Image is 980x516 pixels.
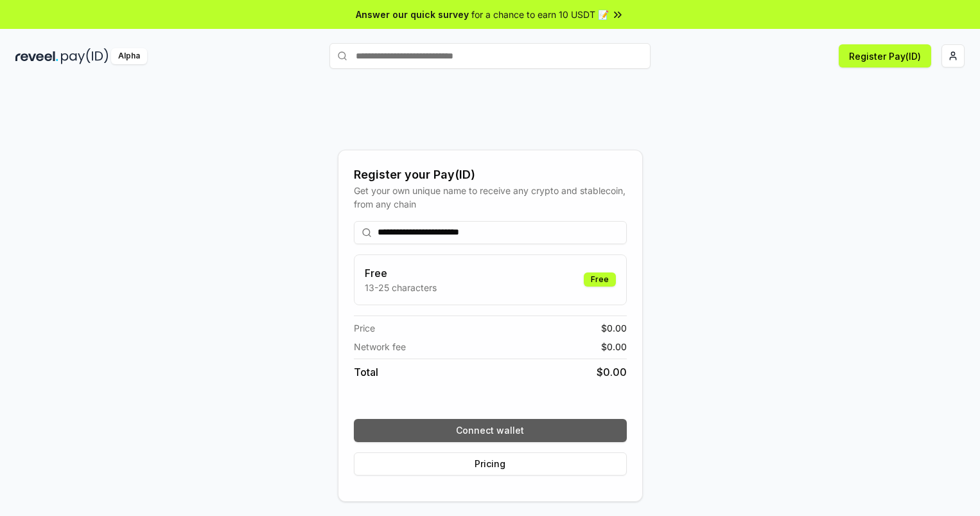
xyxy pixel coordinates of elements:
[354,166,627,184] div: Register your Pay(ID)
[839,44,931,67] button: Register Pay(ID)
[365,265,437,281] h3: Free
[356,8,469,21] span: Answer our quick survey
[61,48,109,64] img: pay_id
[354,321,375,335] span: Price
[15,48,58,64] img: reveel_dark
[471,8,609,21] span: for a chance to earn 10 USDT 📝
[354,184,627,211] div: Get your own unique name to receive any crypto and stablecoin, from any chain
[354,340,406,353] span: Network fee
[111,48,147,64] div: Alpha
[354,364,378,380] span: Total
[354,452,627,476] button: Pricing
[597,364,627,380] span: $ 0.00
[365,281,437,294] p: 13-25 characters
[601,321,627,335] span: $ 0.00
[354,419,627,442] button: Connect wallet
[601,340,627,353] span: $ 0.00
[584,272,616,287] div: Free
